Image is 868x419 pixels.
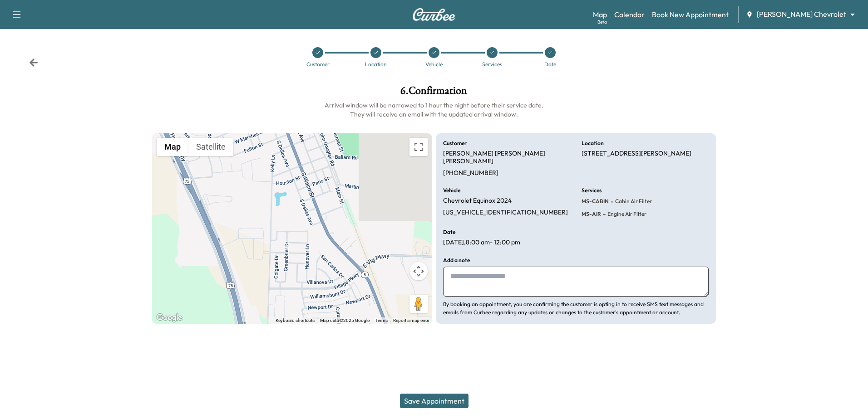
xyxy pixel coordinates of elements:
h6: Date [443,229,455,235]
p: By booking an appointment, you are confirming the customer is opting in to receive SMS text messa... [443,300,709,317]
button: Map camera controls [409,262,428,280]
span: MS-AIR [582,210,601,218]
p: [STREET_ADDRESS][PERSON_NAME] [582,150,691,158]
a: Terms (opens in new tab) [375,318,388,323]
div: Location [365,62,387,67]
a: Book New Appointment [652,9,729,20]
p: [PERSON_NAME] [PERSON_NAME] [PERSON_NAME] [443,150,571,166]
h6: Location [582,141,604,146]
button: Show street map [157,138,188,156]
h6: Vehicle [443,188,460,193]
div: Vehicle [425,62,443,67]
h1: 6 . Confirmation [152,85,716,101]
a: Calendar [614,9,645,20]
span: MS-CABIN [582,198,609,205]
p: [US_VEHICLE_IDENTIFICATION_NUMBER] [443,209,568,217]
button: Save Appointment [400,394,469,408]
div: Date [544,62,556,67]
span: Engine Air Filter [606,210,646,218]
a: MapBeta [593,9,607,20]
button: Keyboard shortcuts [276,317,315,324]
span: [PERSON_NAME] Chevrolet [757,9,846,19]
img: Google [154,312,184,324]
div: Services [482,62,502,67]
p: [DATE] , 8:00 am - 12:00 pm [443,239,520,247]
span: Cabin Air Filter [613,198,652,205]
p: [PHONE_NUMBER] [443,169,498,177]
p: Chevrolet Equinox 2024 [443,197,512,205]
a: Report a map error [393,318,429,323]
h6: Customer [443,141,467,146]
button: Toggle fullscreen view [409,138,428,156]
span: - [609,197,613,206]
h6: Add a note [443,258,470,263]
button: Drag Pegman onto the map to open Street View [409,295,428,313]
div: Customer [306,62,330,67]
h6: Arrival window will be narrowed to 1 hour the night before their service date. They will receive ... [152,101,716,119]
img: Curbee Logo [412,8,456,21]
a: Open this area in Google Maps (opens a new window) [154,312,184,324]
h6: Services [582,188,602,193]
button: Show satellite imagery [188,138,233,156]
span: Map data ©2025 Google [320,318,370,323]
div: Back [29,58,38,67]
div: Beta [597,19,607,25]
span: - [601,209,606,219]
